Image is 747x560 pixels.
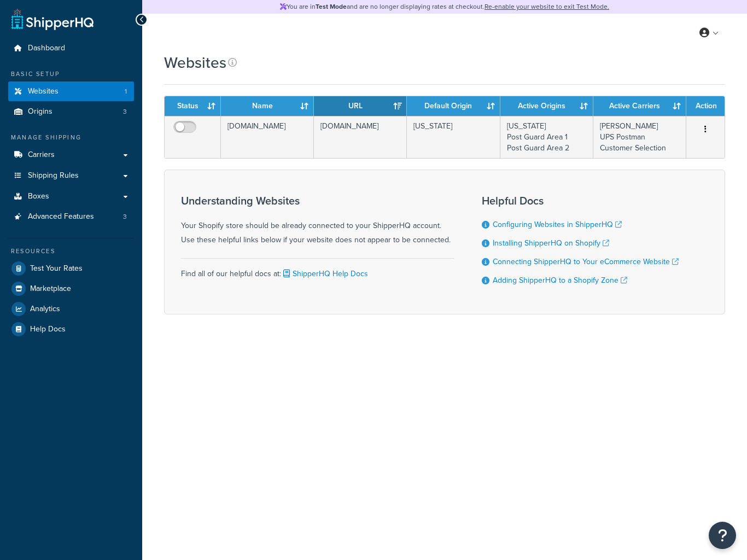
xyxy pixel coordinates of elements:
[593,96,686,116] th: Active Carriers: activate to sort column ascending
[125,87,127,96] span: 1
[8,186,134,207] a: Boxes
[181,195,454,207] h3: Understanding Websites
[493,256,679,267] a: Connecting ShipperHQ to Your eCommerce Website
[28,107,52,116] span: Origins
[316,2,347,11] strong: Test Mode
[493,275,627,286] a: Adding ShipperHQ to a Shopify Zone
[8,279,134,299] a: Marketplace
[8,69,134,79] div: Basic Setup
[30,305,60,314] span: Analytics
[28,150,55,160] span: Carriers
[8,259,134,278] a: Test Your Rates
[123,212,127,221] span: 3
[493,237,609,249] a: Installing ShipperHQ on Shopify
[8,207,134,227] li: Advanced Features
[123,107,127,116] span: 3
[30,284,71,294] span: Marketplace
[8,145,134,165] a: Carriers
[28,87,59,96] span: Websites
[8,319,134,339] a: Help Docs
[493,219,622,230] a: Configuring Websites in ShipperHQ
[28,44,65,53] span: Dashboard
[28,171,79,180] span: Shipping Rules
[28,192,49,201] span: Boxes
[407,96,500,116] th: Default Origin: activate to sort column ascending
[593,116,686,158] td: [PERSON_NAME] UPS Postman Customer Selection
[165,96,221,116] th: Status: activate to sort column ascending
[30,264,83,273] span: Test Your Rates
[8,299,134,319] a: Analytics
[181,258,454,281] div: Find all of our helpful docs at:
[485,2,609,11] a: Re-enable your website to exit Test Mode.
[314,96,407,116] th: URL: activate to sort column ascending
[221,116,314,158] td: [DOMAIN_NAME]
[686,96,725,116] th: Action
[221,96,314,116] th: Name: activate to sort column ascending
[281,268,368,279] a: ShipperHQ Help Docs
[8,102,134,122] li: Origins
[709,522,736,549] button: Open Resource Center
[28,212,94,221] span: Advanced Features
[164,52,226,73] h1: Websites
[30,325,66,334] span: Help Docs
[8,133,134,142] div: Manage Shipping
[314,116,407,158] td: [DOMAIN_NAME]
[8,207,134,227] a: Advanced Features 3
[181,195,454,247] div: Your Shopify store should be already connected to your ShipperHQ account. Use these helpful links...
[8,102,134,122] a: Origins 3
[407,116,500,158] td: [US_STATE]
[8,81,134,102] li: Websites
[500,116,593,158] td: [US_STATE] Post Guard Area 1 Post Guard Area 2
[8,81,134,102] a: Websites 1
[11,8,94,30] a: ShipperHQ Home
[8,38,134,59] a: Dashboard
[8,247,134,256] div: Resources
[8,166,134,186] a: Shipping Rules
[500,96,593,116] th: Active Origins: activate to sort column ascending
[482,195,679,207] h3: Helpful Docs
